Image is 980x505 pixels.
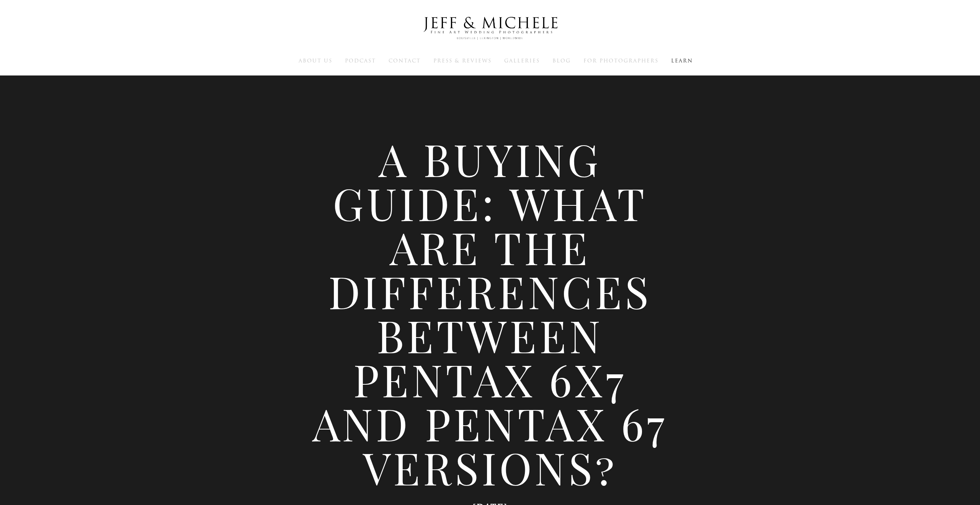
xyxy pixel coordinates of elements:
[504,57,540,64] span: Galleries
[583,57,658,64] span: For Photographers
[671,57,693,64] span: Learn
[433,57,492,64] a: Press & Reviews
[504,57,540,64] a: Galleries
[552,57,571,64] span: Blog
[389,57,421,64] span: Contact
[671,57,693,64] a: Learn
[299,57,332,64] a: About Us
[413,10,567,47] img: Louisville Wedding Photographers - Jeff & Michele Wedding Photographers
[299,57,332,64] span: About Us
[583,57,658,64] a: For Photographers
[389,57,421,64] a: Contact
[345,57,376,64] a: Podcast
[345,57,376,64] span: Podcast
[306,137,674,489] h1: A Buying Guide: What are the Differences Between Pentax 6x7 and Pentax 67 Versions?
[433,57,492,64] span: Press & Reviews
[552,57,571,64] a: Blog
